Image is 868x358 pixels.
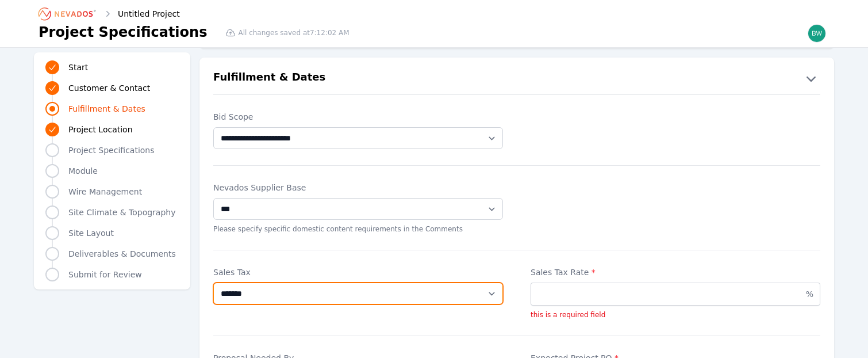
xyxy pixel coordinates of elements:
p: Please specify specific domestic content requirements in the Comments [213,224,503,234]
h2: Fulfillment & Dates [213,69,325,87]
span: All changes saved at 7:12:02 AM [238,28,349,37]
label: Sales Tax Rate [531,266,820,278]
label: Nevados Supplier Base [213,182,503,193]
span: Site Layout [68,227,114,239]
span: Deliverables & Documents [68,248,176,260]
span: Wire Management [68,186,142,197]
span: Customer & Contact [68,82,150,94]
p: this is a required field [531,310,820,319]
nav: Progress [45,59,179,283]
span: Site Climate & Topography [68,207,175,218]
button: Fulfillment & Dates [199,69,834,87]
span: Submit for Review [68,269,142,280]
nav: Breadcrumb [39,5,180,23]
span: Fulfillment & Dates [68,103,145,115]
span: Project Specifications [68,144,155,156]
img: bwoodardjames@mysunshare.com [808,24,826,43]
span: Start [68,62,88,73]
label: Sales Tax [213,266,503,278]
div: Untitled Project [102,8,180,20]
h1: Project Specifications [39,23,207,41]
span: Project Location [68,124,133,135]
label: Bid Scope [213,111,503,123]
span: Module [68,165,98,177]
